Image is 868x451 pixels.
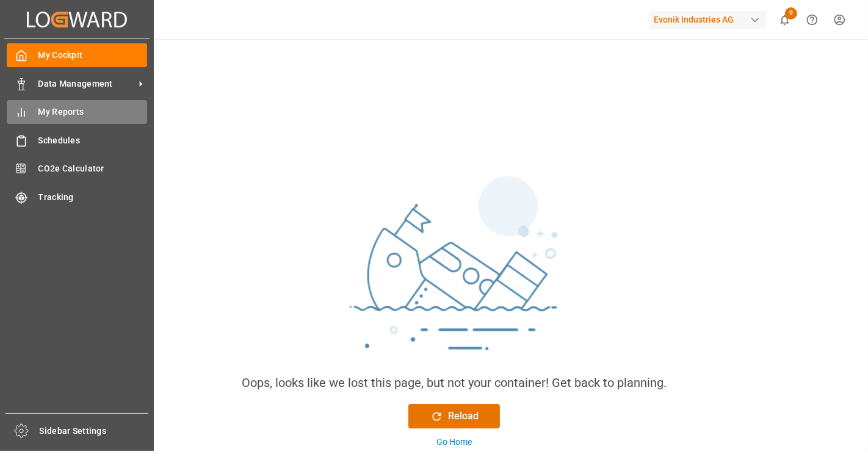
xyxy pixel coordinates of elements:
a: My Cockpit [7,43,147,67]
div: Reload [430,409,479,424]
button: show 9 new notifications [771,6,798,34]
button: Reload [408,404,500,428]
span: Sidebar Settings [40,425,149,438]
button: Evonik Industries AG [649,8,771,31]
a: CO2e Calculator [7,157,147,181]
span: Data Management [38,78,135,90]
div: Evonik Industries AG [649,11,766,29]
img: sinking_ship.png [271,171,637,373]
span: 9 [785,7,797,20]
span: Tracking [38,191,148,204]
a: Schedules [7,128,147,152]
div: Oops, looks like we lost this page, but not your container! Get back to planning. [242,373,667,392]
a: Tracking [7,185,147,209]
button: Go Home [408,436,500,449]
div: Go Home [436,436,472,449]
span: CO2e Calculator [38,162,148,175]
a: My Reports [7,100,147,124]
span: Schedules [38,134,148,147]
span: My Cockpit [38,49,148,62]
span: My Reports [38,106,148,118]
button: Help Center [798,6,826,34]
